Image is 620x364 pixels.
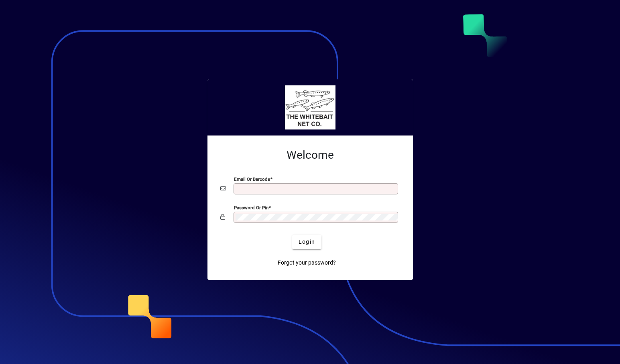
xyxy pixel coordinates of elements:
span: Forgot your password? [278,259,336,267]
mat-label: Password or Pin [234,204,268,210]
mat-label: Email or Barcode [234,176,270,182]
h2: Welcome [220,148,400,162]
button: Login [292,235,321,249]
span: Login [299,238,315,246]
a: Forgot your password? [274,256,339,270]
